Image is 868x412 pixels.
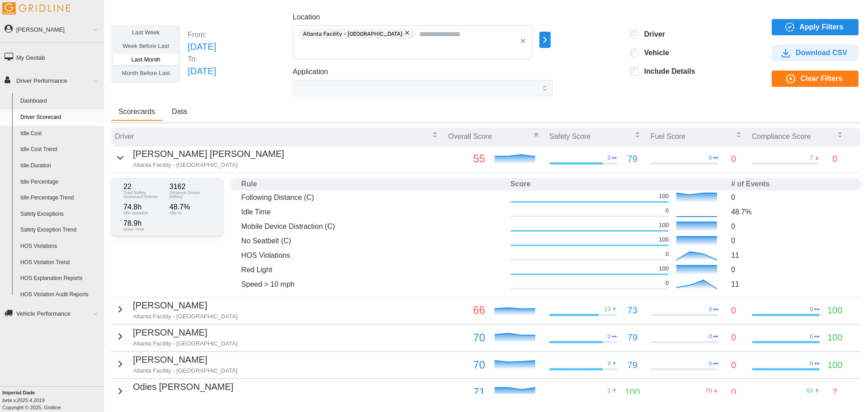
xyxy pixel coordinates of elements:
[238,178,507,190] th: Rule
[801,71,842,86] span: Clear Filters
[731,279,850,289] p: 11
[448,384,485,401] p: 71
[172,108,187,115] span: Data
[608,332,611,341] p: 0
[448,150,485,167] p: 55
[133,353,237,367] p: [PERSON_NAME]
[752,131,811,142] p: Compliance Score
[16,174,104,190] a: Idle Percentage
[731,303,736,317] p: 0
[627,303,637,317] p: 73
[827,358,842,372] p: 100
[303,29,402,39] span: Atlanta Facility - [GEOGRAPHIC_DATA]
[16,206,104,223] a: Safety Exceptions
[731,221,850,232] p: 0
[133,326,237,340] p: [PERSON_NAME]
[133,367,237,375] p: Atlanta Facility - [GEOGRAPHIC_DATA]
[608,360,611,368] p: 9
[123,204,165,211] p: 74.8 h
[188,29,216,40] p: From:
[659,192,669,200] p: 100
[659,221,669,229] p: 100
[170,190,211,199] p: Distance Driven (Miles)
[651,131,685,142] p: Fuel Score
[731,358,736,372] p: 0
[448,329,485,346] p: 70
[827,303,842,317] p: 100
[604,305,610,313] p: 13
[241,265,503,275] p: Red Light
[115,147,284,169] button: [PERSON_NAME] [PERSON_NAME]Atlanta Facility - [GEOGRAPHIC_DATA]
[133,380,237,394] p: Odies [PERSON_NAME]
[448,356,485,374] p: 70
[123,227,165,232] p: Drive Time
[123,183,165,190] p: 22
[16,255,104,271] a: HOS Violation Trend
[627,331,637,345] p: 79
[627,152,637,166] p: 79
[810,332,813,341] p: 0
[772,19,859,35] button: Apply Filters
[133,340,237,348] p: Atlanta Facility - [GEOGRAPHIC_DATA]
[115,353,237,375] button: [PERSON_NAME]Atlanta Facility - [GEOGRAPHIC_DATA]
[123,190,165,199] p: Total Safety Scorecard Events
[731,385,736,399] p: 0
[16,287,104,303] a: HOS Violation Audit Reports
[170,211,211,215] p: Idle %
[16,93,104,109] a: Dashboard
[827,331,842,345] p: 100
[709,360,712,368] p: 0
[549,131,591,142] p: Safety Score
[118,108,155,115] span: Scorecards
[16,270,104,287] a: HOS Explanation Reports
[659,236,669,244] p: 100
[639,48,669,57] label: Vehicle
[800,19,844,35] span: Apply Filters
[16,238,104,255] a: HOS Violations
[659,265,669,273] p: 100
[292,66,328,78] label: Application
[241,250,503,260] p: HOS Violations
[115,131,134,142] p: Driver
[115,298,237,321] button: [PERSON_NAME]Atlanta Facility - [GEOGRAPHIC_DATA]
[705,387,712,395] p: 70
[731,236,850,246] p: 0
[241,279,503,289] p: Speed > 10 mph
[796,45,847,61] span: Download CSV
[608,154,611,162] p: 0
[132,29,160,36] span: Last Week
[133,298,237,313] p: [PERSON_NAME]
[2,398,44,403] i: beta v.2025.4.2019
[810,305,813,313] p: 0
[2,389,104,411] div: Copyright © 2025, Gridline
[731,152,736,166] p: 0
[133,313,237,321] p: Atlanta Facility - [GEOGRAPHIC_DATA]
[188,64,216,78] p: [DATE]
[188,40,216,54] p: [DATE]
[731,208,751,216] span: 48.7 %
[16,222,104,238] a: Safety Exception Trend
[122,70,170,76] span: Month Before Last
[115,380,237,402] button: Odies [PERSON_NAME]Atlanta Facility - [GEOGRAPHIC_DATA]
[448,302,485,319] p: 66
[241,192,503,203] p: Following Distance (C)
[807,387,813,395] p: 63
[709,332,712,341] p: 0
[123,43,169,49] span: Week Before Last
[709,305,712,313] p: 0
[507,178,727,190] th: Score
[709,154,712,162] p: 0
[727,178,854,190] th: # of Events
[188,54,216,64] p: To:
[2,2,70,14] img: Gridline
[2,390,35,395] b: Imperial Dade
[115,326,237,348] button: [PERSON_NAME]Atlanta Facility - [GEOGRAPHIC_DATA]
[832,152,837,166] p: 0
[731,192,850,203] p: 0
[241,207,503,217] p: Idle Time
[16,126,104,142] a: Idle Cost
[123,211,165,215] p: Idle Duration
[133,161,284,169] p: Atlanta Facility - [GEOGRAPHIC_DATA]
[832,385,837,399] p: 7
[170,204,211,211] p: 48.7 %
